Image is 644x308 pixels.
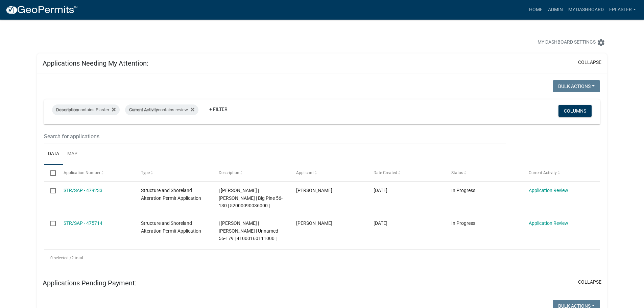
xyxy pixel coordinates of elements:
datatable-header-cell: Type [135,165,212,181]
button: collapse [578,59,601,66]
span: Structure and Shoreland Alteration Permit Application [141,188,201,201]
span: Current Activity [129,107,158,112]
a: Map [63,143,81,165]
button: Bulk Actions [553,80,600,92]
span: | Elizabeth Plaster | DONALD R MATZ | Big Pine 56-130 | 52000090036000 | [219,188,283,209]
a: My Dashboard [566,3,606,16]
span: Current Activity [529,170,557,175]
span: Applicant [296,170,314,175]
a: Admin [545,3,566,16]
button: My Dashboard Settingssettings [532,36,611,49]
h5: Applications Needing My Attention: [43,59,148,67]
a: Home [526,3,545,16]
a: Application Review [529,220,568,226]
span: Status [451,170,463,175]
span: Type [141,170,150,175]
span: Don Matz [296,188,332,193]
span: My Dashboard Settings [538,39,596,47]
span: In Progress [451,188,475,193]
div: contains review [125,104,198,115]
i: settings [597,39,605,47]
datatable-header-cell: Status [445,165,522,181]
datatable-header-cell: Application Number [57,165,135,181]
span: Date Created [374,170,397,175]
span: Description [219,170,239,175]
a: STR/SAP - 479233 [64,188,102,193]
a: STR/SAP - 475714 [64,220,102,226]
span: 09/09/2025 [374,220,387,226]
span: Application Number [64,170,100,175]
span: Description [56,107,78,112]
input: Search for applications [44,129,505,143]
a: Data [44,143,63,165]
span: 09/16/2025 [374,188,387,193]
span: Brian Richard Brogard [296,220,332,226]
a: + Filter [204,103,233,115]
datatable-header-cell: Current Activity [522,165,600,181]
button: collapse [578,279,601,286]
span: 0 selected / [50,256,71,260]
a: eplaster [606,3,639,16]
span: In Progress [451,220,475,226]
h5: Applications Pending Payment: [43,279,137,287]
span: Structure and Shoreland Alteration Permit Application [141,220,201,234]
div: 2 total [44,250,600,266]
datatable-header-cell: Applicant [290,165,367,181]
span: | Elizabeth Plaster | ROBERT J DEEB | Unnamed 56-179 | 41000160111000 | [219,220,278,241]
div: contains Plaster [52,104,120,115]
div: collapse [37,73,607,273]
datatable-header-cell: Date Created [367,165,445,181]
datatable-header-cell: Description [212,165,289,181]
button: Columns [558,105,592,117]
datatable-header-cell: Select [44,165,57,181]
a: Application Review [529,188,568,193]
